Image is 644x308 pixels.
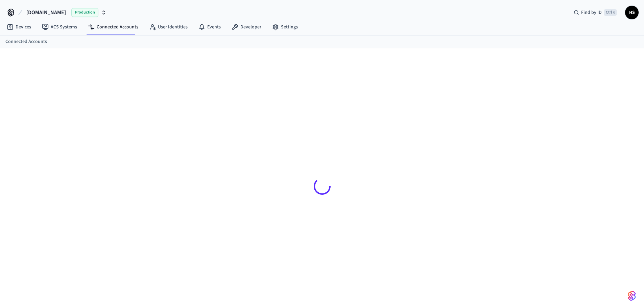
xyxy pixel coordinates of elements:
[37,21,82,33] a: ACS Systems
[71,8,98,17] span: Production
[581,9,602,16] span: Find by ID
[625,6,639,19] button: HS
[226,21,267,33] a: Developer
[193,21,226,33] a: Events
[604,9,617,16] span: Ctrl K
[626,6,638,19] span: HS
[1,21,37,33] a: Devices
[568,6,622,19] div: Find by IDCtrl K
[144,21,193,33] a: User Identities
[267,21,303,33] a: Settings
[5,38,47,45] a: Connected Accounts
[82,21,144,33] a: Connected Accounts
[26,8,66,17] span: [DOMAIN_NAME]
[628,290,636,301] img: SeamLogoGradient.69752ec5.svg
